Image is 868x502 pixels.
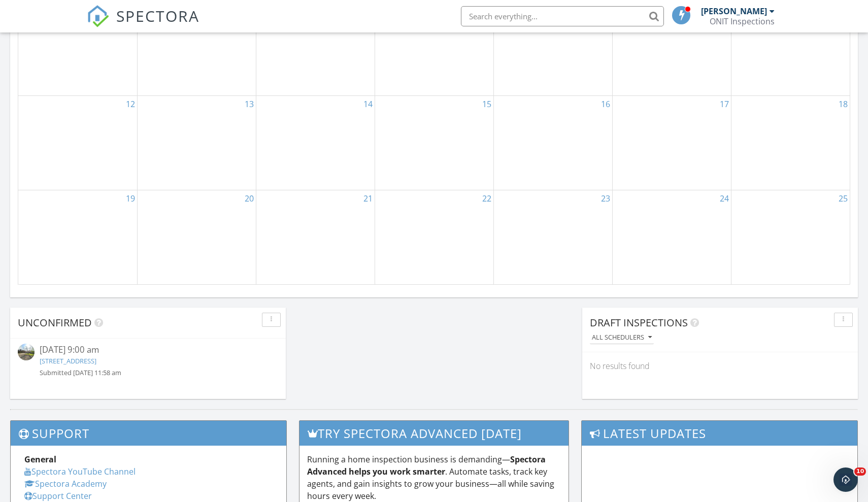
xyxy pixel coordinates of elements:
[18,344,278,378] a: [DATE] 9:00 am [STREET_ADDRESS] Submitted [DATE] 11:58 am
[731,1,850,95] td: Go to October 11, 2025
[612,1,731,95] td: Go to October 10, 2025
[18,344,35,360] img: streetview
[243,96,256,112] a: Go to October 13, 2025
[24,466,136,477] a: Spectora YouTube Channel
[87,14,199,35] a: SPECTORA
[256,1,375,95] td: Go to October 7, 2025
[375,95,493,190] td: Go to October 15, 2025
[40,344,257,356] div: [DATE] 9:00 am
[599,190,612,207] a: Go to October 23, 2025
[137,95,256,190] td: Go to October 13, 2025
[833,467,858,492] iframe: Intercom live chat
[40,368,257,378] div: Submitted [DATE] 11:58 am
[375,1,493,95] td: Go to October 8, 2025
[24,490,92,501] a: Support Center
[307,453,561,502] p: Running a home inspection business is demanding— . Automate tasks, track key agents, and gain ins...
[710,16,775,26] div: ONIT Inspections
[18,1,137,95] td: Go to October 5, 2025
[854,467,866,476] span: 10
[592,334,652,341] div: All schedulers
[493,1,612,95] td: Go to October 9, 2025
[590,316,688,329] span: Draft Inspections
[307,454,546,477] strong: Spectora Advanced helps you work smarter
[256,190,375,284] td: Go to October 21, 2025
[375,190,493,284] td: Go to October 22, 2025
[299,421,569,446] h3: Try spectora advanced [DATE]
[461,6,664,26] input: Search everything...
[493,95,612,190] td: Go to October 16, 2025
[480,190,493,207] a: Go to October 22, 2025
[582,352,858,380] div: No results found
[137,1,256,95] td: Go to October 6, 2025
[24,478,107,489] a: Spectora Academy
[87,5,109,27] img: The Best Home Inspection Software - Spectora
[18,316,92,329] span: Unconfirmed
[612,190,731,284] td: Go to October 24, 2025
[590,331,654,345] button: All schedulers
[599,96,612,112] a: Go to October 16, 2025
[361,190,375,207] a: Go to October 21, 2025
[24,454,56,465] strong: General
[718,190,731,207] a: Go to October 24, 2025
[243,190,256,207] a: Go to October 20, 2025
[40,356,96,365] a: [STREET_ADDRESS]
[701,6,767,16] div: [PERSON_NAME]
[731,95,850,190] td: Go to October 18, 2025
[124,190,137,207] a: Go to October 19, 2025
[124,96,137,112] a: Go to October 12, 2025
[612,95,731,190] td: Go to October 17, 2025
[731,190,850,284] td: Go to October 25, 2025
[137,190,256,284] td: Go to October 20, 2025
[11,421,286,446] h3: Support
[256,95,375,190] td: Go to October 14, 2025
[493,190,612,284] td: Go to October 23, 2025
[18,95,137,190] td: Go to October 12, 2025
[361,96,375,112] a: Go to October 14, 2025
[18,190,137,284] td: Go to October 19, 2025
[837,190,850,207] a: Go to October 25, 2025
[837,96,850,112] a: Go to October 18, 2025
[718,96,731,112] a: Go to October 17, 2025
[480,96,493,112] a: Go to October 15, 2025
[582,421,857,446] h3: Latest Updates
[116,5,199,26] span: SPECTORA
